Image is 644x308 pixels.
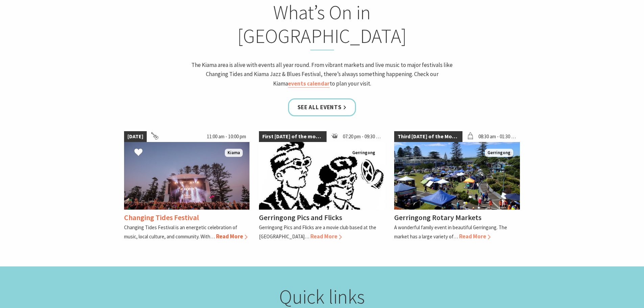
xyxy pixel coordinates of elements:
[288,98,356,116] a: See all Events
[339,131,385,142] span: 07:20 pm - 09:30 pm
[124,224,237,240] p: Changing Tides Festival is an energetic celebration of music, local culture, and community. With…
[190,61,455,88] p: The Kiama area is alive with events all year round. From vibrant markets and live music to major ...
[127,141,149,164] button: Click to Favourite Changing Tides Festival
[259,224,376,240] p: Gerringong Pics and Flicks are a movie club based at the [GEOGRAPHIC_DATA]…
[485,149,513,157] span: Gerringong
[394,131,520,241] a: Third [DATE] of the Month 08:30 am - 01:30 pm Christmas Market and Street Parade Gerringong Gerri...
[394,213,481,222] h4: Gerringong Rotary Markets
[259,213,342,222] h4: Gerringong Pics and Flicks
[124,213,199,222] h4: Changing Tides Festival
[394,142,520,210] img: Christmas Market and Street Parade
[124,131,250,241] a: [DATE] 11:00 am - 10:00 pm Changing Tides Main Stage Kiama Changing Tides Festival Changing Tides...
[124,142,250,210] img: Changing Tides Main Stage
[190,1,455,50] h2: What’s On in [GEOGRAPHIC_DATA]
[475,131,520,142] span: 08:30 am - 01:30 pm
[216,233,247,240] span: Read More
[259,131,327,142] span: First [DATE] of the month
[350,149,378,157] span: Gerringong
[459,233,491,240] span: Read More
[394,131,462,142] span: Third [DATE] of the Month
[394,224,507,240] p: A wonderful family event in beautiful Gerringong. The market has a large variety of…
[288,80,330,88] a: events calendar
[225,149,243,157] span: Kiama
[310,233,342,240] span: Read More
[124,131,147,142] span: [DATE]
[204,131,249,142] span: 11:00 am - 10:00 pm
[259,131,385,241] a: First [DATE] of the month 07:20 pm - 09:30 pm Gerringong Gerringong Pics and Flicks Gerringong Pi...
